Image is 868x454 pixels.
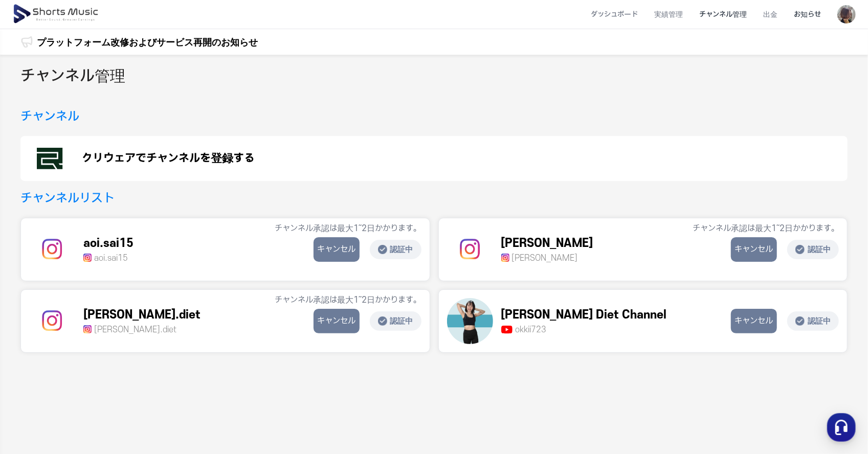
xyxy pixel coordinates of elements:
p: [PERSON_NAME] Diet Channel [501,307,667,324]
p: チャンネル承認は最大1～2日かかります。 [275,294,421,306]
p: チャンネル承認は最大1～2日かかります。 [275,222,421,235]
button: キャンセル [731,237,777,262]
span: Settings [151,339,176,348]
h3: チャンネル [20,107,79,126]
a: チャンネル管理 [691,1,755,28]
button: キャンセル [314,237,360,262]
p: 認証中 [787,311,839,331]
p: [PERSON_NAME].diet [83,324,201,336]
button: キャンセル [314,309,360,333]
a: Settings [132,324,196,350]
a: 出金 [755,1,786,28]
p: aoi.sai15 [83,252,133,264]
h3: チャンネルリスト [20,189,115,208]
a: お知らせ [786,1,829,28]
p: 認証中 [370,311,421,331]
p: クリウェアでチャンネルを登録する [82,152,255,165]
button: キャンセル [731,309,777,333]
p: okkii723 [501,324,667,336]
span: Messages [85,340,115,348]
a: クリウェアでチャンネルを登録する [20,136,848,181]
a: ダッシュボード [583,1,646,28]
a: 実績管理 [646,1,691,28]
p: [PERSON_NAME].diet [83,307,201,324]
a: Home [3,324,68,350]
a: [PERSON_NAME] [PERSON_NAME] [447,226,723,273]
img: 사용자 이미지 [837,5,856,24]
a: aoi.sai15 aoi.sai15 [29,226,305,273]
p: 認証中 [370,240,421,260]
p: チャンネル承認は最大1～2日かかります。 [693,222,839,235]
a: [PERSON_NAME] Diet Channel okkii723 [447,298,723,344]
p: 認証中 [787,240,839,260]
img: 알림 아이콘 [20,36,33,48]
p: aoi.sai15 [83,235,133,252]
p: [PERSON_NAME] [501,235,593,252]
p: [PERSON_NAME] [501,252,593,264]
h2: チャンネル管理 [20,65,125,88]
span: Home [26,339,44,348]
a: プラットフォーム改修およびサービス再開のお知らせ [37,35,258,49]
a: Messages [68,324,132,350]
a: [PERSON_NAME].diet [PERSON_NAME].diet [29,298,305,344]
